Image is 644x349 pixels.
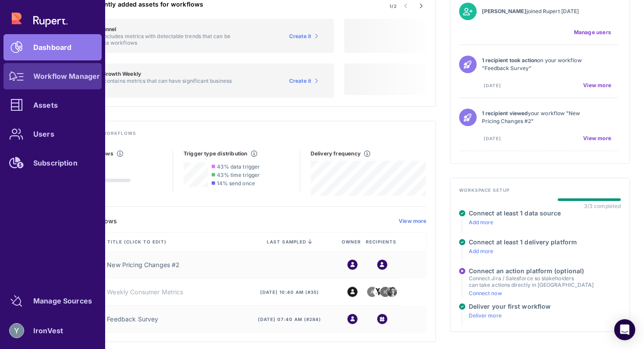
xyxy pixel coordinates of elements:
img: 2489949968146_443a4e8f45581d8607f9_32.png [380,287,390,297]
span: Title (click to edit) [107,239,168,245]
a: Subscription [4,150,102,176]
span: [DATE] 07:40 am (#284) [258,316,321,322]
strong: 1 recipient viewed [482,110,528,116]
div: IronVest [33,328,63,333]
span: 43% time trigger [217,172,260,178]
a: Assets [4,92,102,118]
strong: [PERSON_NAME] [482,8,527,14]
span: View more [583,82,611,89]
a: Workflow Manager [4,63,102,89]
strong: 1 recipient took action [482,57,538,63]
span: [DATE] [484,82,501,88]
a: View more [399,218,427,225]
a: Add more [469,219,494,226]
span: 43% data trigger [217,163,260,170]
span: Create it [289,33,311,40]
span: 14% send once [217,180,255,187]
span: Create it [289,78,311,85]
img: account-photo [10,324,24,338]
p: joined Rupert [DATE] [482,7,586,15]
h4: Connect at least 1 data source [469,209,561,217]
div: Manage Sources [33,298,92,303]
h5: Premium Growth Weekly [77,71,238,78]
a: Deliver more [469,312,502,319]
img: 3251160226229_16617b8f187fef0034e6_32.jpg [374,287,384,297]
a: New Pricing Changes #2 [107,261,180,269]
span: 1/2 [389,3,397,9]
span: View more [583,135,611,142]
h5: Desktop Funnel [76,26,239,33]
div: Users [33,131,54,137]
h5: Delivery frequency [311,150,361,157]
p: on your workflow "Feedback Survey" [482,56,586,72]
a: Manage Sources [4,288,102,314]
img: 6785500243376_e56e450764eff48473d3_32.png [367,287,377,297]
div: Open Intercom Messenger [614,319,635,340]
div: 3/3 completed [584,203,621,209]
img: 5505959272707_100a0fe93d7a9379650d_32.png [387,287,397,297]
a: Connect now [469,290,502,296]
span: Manage users [574,29,611,36]
a: Add more [469,248,494,254]
span: last sampled [267,239,306,244]
div: Workflow Manager [33,74,100,79]
p: Connect Jira / Salesforce so stakeholders can take actions directly in [GEOGRAPHIC_DATA] [469,275,594,288]
h4: Deliver your first workflow [469,303,551,310]
div: Assets [33,102,58,108]
a: Feedback Survey [107,315,158,324]
div: Subscription [33,160,78,166]
h4: Workspace setup [459,187,621,198]
p: your workflow "New Pricing Changes #2" [482,109,586,125]
h4: Connect an action platform (optional) [469,267,594,275]
span: [DATE] [484,135,501,141]
h4: Connect at least 1 delivery platform [469,238,577,246]
span: Recipients [366,239,398,245]
a: Weekly Consumer Metrics [107,288,183,296]
h5: Trigger type distribution [184,150,248,157]
p: This asset contains metrics that can have significant business value [77,78,238,91]
h4: Suggested recently added assets for workflows [57,0,334,8]
a: Users [4,121,102,147]
p: This asset includes metrics with detectable trends that can be used for data workflows [76,33,239,46]
span: Owner [342,239,363,245]
h4: Track existing workflows [57,130,427,141]
span: [DATE] 10:40 am (#35) [260,289,319,295]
